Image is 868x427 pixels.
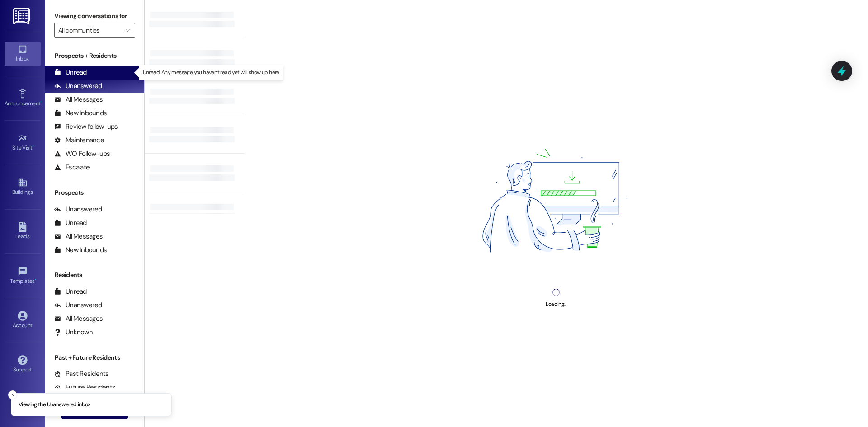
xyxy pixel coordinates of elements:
div: All Messages [54,95,103,104]
div: Loading... [546,300,566,309]
a: Inbox [5,42,41,66]
span: • [40,99,42,105]
div: All Messages [54,314,103,324]
div: Future Residents [54,383,115,392]
div: Unanswered [54,81,102,91]
div: Review follow-ups [54,122,118,131]
p: Viewing the Unanswered inbox [19,401,90,409]
i:  [125,27,130,34]
a: Leads [5,219,41,244]
div: Escalate [54,163,90,172]
div: Residents [45,270,144,280]
p: Unread: Any message you haven't read yet will show up here [143,69,279,76]
div: Maintenance [54,136,104,145]
span: • [33,143,34,150]
div: Prospects + Residents [45,51,144,61]
div: Past Residents [54,369,109,379]
div: Unanswered [54,300,102,310]
a: Buildings [5,175,41,199]
label: Viewing conversations for [54,9,135,23]
div: All Messages [54,232,103,241]
a: Support [5,352,41,377]
a: Site Visit • [5,131,41,155]
div: Unread [54,218,87,228]
div: WO Follow-ups [54,149,110,159]
div: New Inbounds [54,245,107,255]
button: Close toast [8,390,17,399]
a: Templates • [5,264,41,288]
div: Unread [54,68,87,77]
div: Unknown [54,328,93,337]
input: All communities [58,23,121,38]
div: New Inbounds [54,108,107,118]
div: Past + Future Residents [45,353,144,362]
div: Unanswered [54,205,102,214]
a: Account [5,308,41,333]
img: ResiDesk Logo [13,8,32,24]
span: • [35,277,36,283]
div: Unread [54,287,87,296]
div: Prospects [45,188,144,197]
